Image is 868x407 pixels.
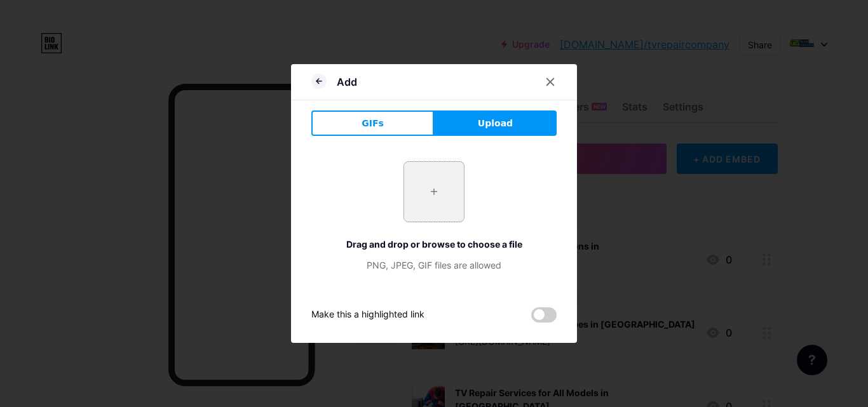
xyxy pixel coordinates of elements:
[311,307,424,323] div: Make this a highlighted link
[362,117,384,130] span: GIFs
[311,110,434,136] button: GIFs
[311,237,557,251] div: Drag and drop or browse to choose a file
[478,117,513,130] span: Upload
[337,74,357,90] div: Add
[434,110,557,136] button: Upload
[311,258,557,272] div: PNG, JPEG, GIF files are allowed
